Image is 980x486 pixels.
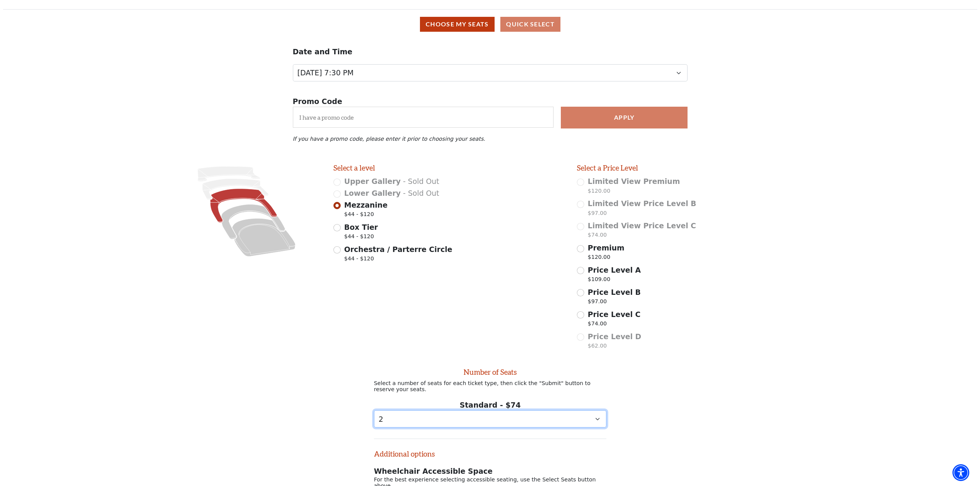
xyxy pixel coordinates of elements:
[585,177,677,185] span: Limited View Premium
[574,164,807,172] h2: Select a Price Level
[585,253,621,263] p: $120.00
[341,189,398,197] span: Lower Gallery
[400,189,436,197] span: - Sold Out
[330,164,563,172] h2: Select a level
[341,177,398,185] span: Upper Gallery
[371,410,604,427] select: Select quantity for Standard
[585,288,637,296] span: Price Level B
[290,107,551,128] input: I have a promo code
[371,400,604,427] div: Standard - $74
[574,289,581,296] input: Price Level B
[585,199,693,208] span: Limited View Price Level B
[341,232,375,243] span: $44 - $120
[585,342,638,352] p: $62.00
[585,310,637,319] span: Price Level C
[585,221,693,230] span: Limited View Price Level C
[371,368,604,377] h2: Number of Seats
[290,136,685,142] p: If you have a promo code, please enter it prior to choosing your seats.
[341,255,449,265] span: $44 - $120
[574,311,581,319] input: Price Level C
[585,244,621,252] span: Premium
[585,320,637,330] p: $74.00
[585,266,638,274] span: Price Level A
[400,177,436,185] span: - Sold Out
[585,332,638,341] span: Price Level D
[341,245,449,254] span: Orchestra / Parterre Circle
[371,467,490,475] span: Wheelchair Accessible Space
[341,201,384,209] span: Mezzanine
[585,187,677,197] p: $120.00
[585,231,693,241] p: $74.00
[585,297,637,308] p: $97.00
[574,267,581,274] input: Price Level A
[417,17,492,32] button: Choose My Seats
[290,46,685,57] p: Date and Time
[585,275,638,286] p: $109.00
[341,223,375,231] span: Box Tier
[341,210,384,221] span: $44 - $120
[371,380,604,392] p: Select a number of seats for each ticket type, then click the "Submit" button to reserve your seats.
[371,439,604,458] h2: Additional options
[574,245,581,252] input: Premium
[290,96,685,107] p: Promo Code
[585,209,693,219] p: $97.00
[949,464,966,481] div: Accessibility Menu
